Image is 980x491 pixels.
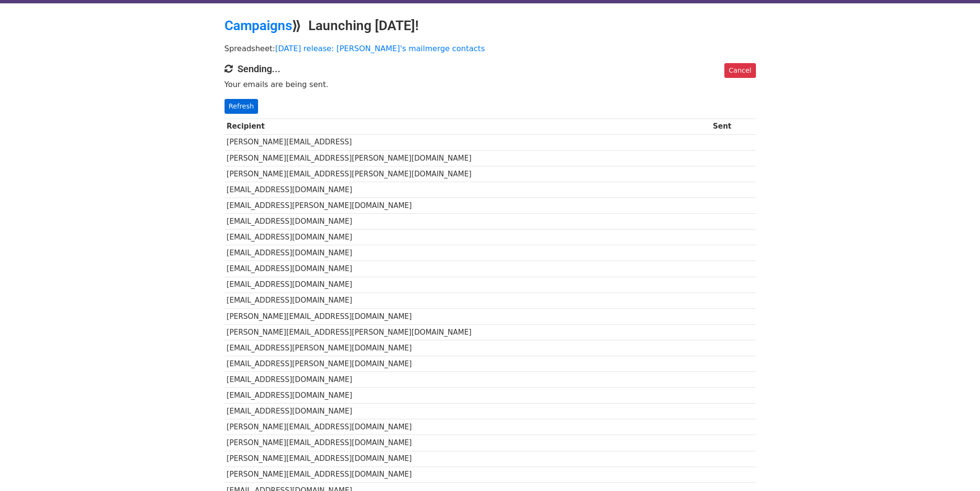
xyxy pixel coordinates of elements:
[225,18,756,34] h2: ⟫ Launching [DATE]!
[225,372,711,388] td: [EMAIL_ADDRESS][DOMAIN_NAME]
[225,308,711,324] td: [PERSON_NAME][EMAIL_ADDRESS][DOMAIN_NAME]
[225,198,711,214] td: [EMAIL_ADDRESS][PERSON_NAME][DOMAIN_NAME]
[225,119,711,134] th: Recipient
[724,63,755,78] a: Cancel
[225,388,711,404] td: [EMAIL_ADDRESS][DOMAIN_NAME]
[225,63,756,75] h4: Sending...
[225,324,711,340] td: [PERSON_NAME][EMAIL_ADDRESS][PERSON_NAME][DOMAIN_NAME]
[225,277,711,293] td: [EMAIL_ADDRESS][DOMAIN_NAME]
[225,293,711,308] td: [EMAIL_ADDRESS][DOMAIN_NAME]
[225,166,711,182] td: [PERSON_NAME][EMAIL_ADDRESS][PERSON_NAME][DOMAIN_NAME]
[225,214,711,229] td: [EMAIL_ADDRESS][DOMAIN_NAME]
[225,261,711,277] td: [EMAIL_ADDRESS][DOMAIN_NAME]
[225,18,292,33] a: Campaigns
[225,182,711,197] td: [EMAIL_ADDRESS][DOMAIN_NAME]
[225,451,711,467] td: [PERSON_NAME][EMAIL_ADDRESS][DOMAIN_NAME]
[225,99,259,114] a: Refresh
[225,356,711,372] td: [EMAIL_ADDRESS][PERSON_NAME][DOMAIN_NAME]
[225,134,711,150] td: [PERSON_NAME][EMAIL_ADDRESS]
[225,44,756,54] p: Spreadsheet:
[225,150,711,166] td: [PERSON_NAME][EMAIL_ADDRESS][PERSON_NAME][DOMAIN_NAME]
[225,435,711,451] td: [PERSON_NAME][EMAIL_ADDRESS][DOMAIN_NAME]
[225,404,711,419] td: [EMAIL_ADDRESS][DOMAIN_NAME]
[225,245,711,261] td: [EMAIL_ADDRESS][DOMAIN_NAME]
[225,340,711,356] td: [EMAIL_ADDRESS][PERSON_NAME][DOMAIN_NAME]
[225,229,711,245] td: [EMAIL_ADDRESS][DOMAIN_NAME]
[225,419,711,435] td: [PERSON_NAME][EMAIL_ADDRESS][DOMAIN_NAME]
[710,119,755,134] th: Sent
[275,44,485,53] a: [DATE] release: [PERSON_NAME]'s mailmerge contacts
[225,467,711,482] td: [PERSON_NAME][EMAIL_ADDRESS][DOMAIN_NAME]
[225,79,756,89] p: Your emails are being sent.
[932,445,980,491] iframe: Chat Widget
